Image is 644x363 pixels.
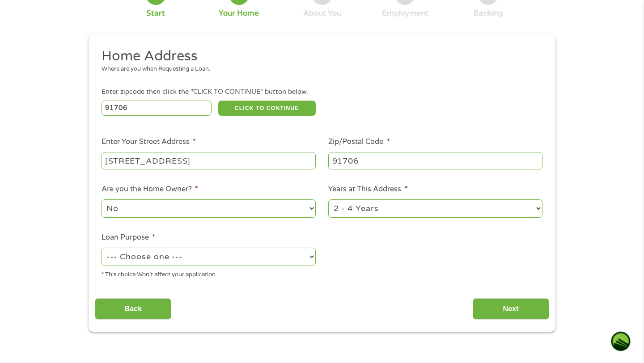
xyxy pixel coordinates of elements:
button: CLICK TO CONTINUE [218,101,316,116]
label: Enter Your Street Address [102,137,196,147]
div: About You [303,8,341,18]
label: Zip/Postal Code [328,137,390,147]
label: Loan Purpose [102,233,155,242]
input: Back [95,298,171,320]
input: Next [473,298,549,320]
div: Your Home [219,8,259,18]
div: Employment [382,8,428,18]
div: * This choice Won’t affect your application [102,267,316,279]
label: Are you the Home Owner? [102,185,198,194]
input: Enter Zipcode (e.g 01510) [102,101,212,116]
input: 1 Main Street [102,152,316,169]
div: Banking [474,8,503,18]
h2: Home Address [102,47,536,65]
div: Where are you when Requesting a Loan. [102,65,536,74]
div: Start [146,8,165,18]
label: Years at This Address [328,185,407,194]
div: Enter zipcode then click the "CLICK TO CONTINUE" button below. [102,87,542,97]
